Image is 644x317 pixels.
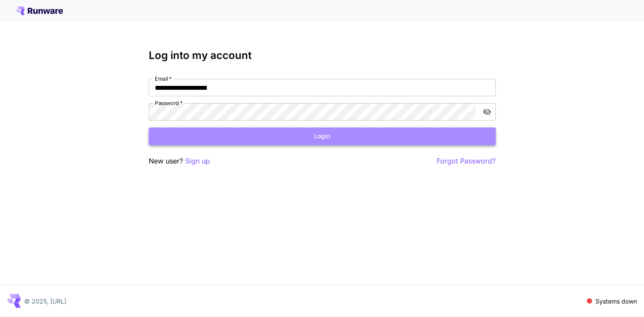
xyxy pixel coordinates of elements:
p: © 2025, [URL] [24,297,66,306]
p: New user? [149,156,210,167]
button: toggle password visibility [479,104,495,120]
label: Email [155,75,172,82]
button: Forgot Password? [437,156,496,167]
label: Password [155,99,183,107]
p: Systems down [595,297,637,306]
button: Sign up [185,156,210,167]
button: Login [149,127,496,145]
h3: Log into my account [149,49,496,62]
